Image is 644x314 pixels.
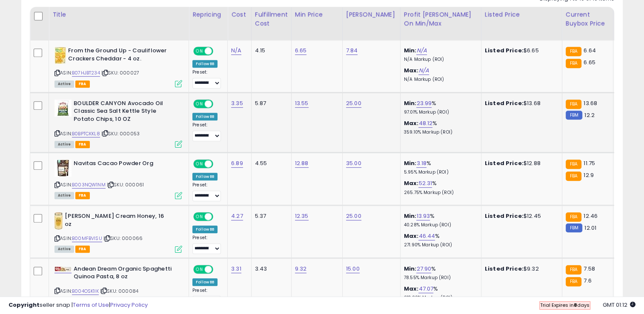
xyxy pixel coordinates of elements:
[295,46,307,55] a: 6.65
[192,278,218,286] div: Follow BB
[566,223,582,232] small: FBM
[255,265,285,273] div: 3.43
[194,160,205,168] span: ON
[212,265,226,273] span: OFF
[9,301,148,309] div: seller snap | |
[54,100,72,117] img: 41HO8yS3TdL._SL40_.jpg
[73,301,109,309] a: Terms of Use
[404,120,475,135] div: %
[231,212,243,220] a: 4.27
[566,265,581,274] small: FBA
[65,212,168,230] b: [PERSON_NAME] Cream Honey, 16 oz
[194,213,205,220] span: ON
[574,302,577,308] b: 8
[485,212,555,220] div: $12.45
[404,77,475,83] p: N/A Markup (ROI)
[54,266,72,271] img: 41K9oi7Cw0L._SL40_.jpg
[404,265,475,281] div: %
[255,160,285,167] div: 4.55
[404,99,417,107] b: Min:
[54,141,74,148] span: All listings currently available for purchase on Amazon
[212,213,226,220] span: OFF
[416,212,430,220] a: 13.93
[192,113,218,120] div: Follow BB
[566,171,581,181] small: FBA
[295,159,309,168] a: 12.88
[75,80,90,88] span: FBA
[100,288,138,294] span: | SKU: 000084
[346,46,358,55] a: 7.84
[416,159,426,168] a: 3.18
[192,60,218,68] div: Follow BB
[566,111,582,120] small: FBM
[418,119,432,128] a: 48.12
[101,69,139,76] span: | SKU: 000027
[295,212,309,220] a: 12.35
[404,160,475,175] div: %
[485,10,558,19] div: Listed Price
[404,179,419,187] b: Max:
[192,69,221,88] div: Preset:
[52,10,185,19] div: Title
[584,58,595,66] span: 6.65
[9,301,40,309] strong: Copyright
[192,226,218,233] div: Follow BB
[101,130,140,137] span: | SKU: 000053
[54,80,74,88] span: All listings currently available for purchase on Amazon
[404,66,419,74] b: Max:
[400,7,481,40] th: The percentage added to the cost of goods (COGS) that forms the calculator for Min & Max prices.
[603,301,635,309] span: 2025-08-16 01:12 GMT
[212,160,226,168] span: OFF
[566,100,581,109] small: FBA
[255,212,285,220] div: 5.37
[295,10,339,19] div: Min Price
[404,232,475,248] div: %
[54,160,182,198] div: ASIN:
[231,99,243,108] a: 3.35
[404,190,475,196] p: 265.75% Markup (ROI)
[74,100,177,126] b: BOULDER CANYON Avocado Oil Classic Sea Salt Kettle Style Potato Chips, 10 OZ
[103,235,143,242] span: | SKU: 000066
[295,99,309,108] a: 13.55
[255,10,288,28] div: Fulfillment Cost
[72,69,100,77] a: B07HJBT234
[404,57,475,63] p: N/A Markup (ROI)
[566,160,581,169] small: FBA
[192,173,218,180] div: Follow BB
[72,288,99,295] a: B004OSK1IK
[485,47,555,54] div: $6.65
[192,235,221,254] div: Preset:
[194,100,205,107] span: ON
[404,232,419,240] b: Max:
[404,285,419,293] b: Max:
[231,10,248,19] div: Cost
[584,171,594,179] span: 12.9
[418,179,432,188] a: 52.31
[255,47,285,54] div: 4.15
[54,192,74,199] span: All listings currently available for purchase on Amazon
[404,159,417,167] b: Min:
[194,265,205,273] span: ON
[231,46,241,55] a: N/A
[485,99,524,107] b: Listed Price:
[74,265,177,283] b: Andean Dream Organic Spaghetti Quinoa Pasta, 8 oz
[404,10,478,28] div: Profit [PERSON_NAME] on Min/Max
[485,265,555,273] div: $9.32
[418,232,435,240] a: 46.44
[404,180,475,195] div: %
[295,265,307,273] a: 9.32
[54,160,72,177] img: 41a-cjhpGkL._SL40_.jpg
[192,288,221,307] div: Preset:
[75,141,90,148] span: FBA
[404,100,475,115] div: %
[346,212,361,220] a: 25.00
[68,47,172,65] b: From the Ground Up - Cauliflower Crackers Cheddar - 4 oz.
[584,111,595,119] span: 12.2
[540,302,590,308] span: Trial Expires in days
[194,48,205,55] span: ON
[485,160,555,167] div: $12.88
[192,182,221,201] div: Preset:
[584,277,591,285] span: 7.6
[54,212,182,252] div: ASIN:
[584,159,595,167] span: 11.75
